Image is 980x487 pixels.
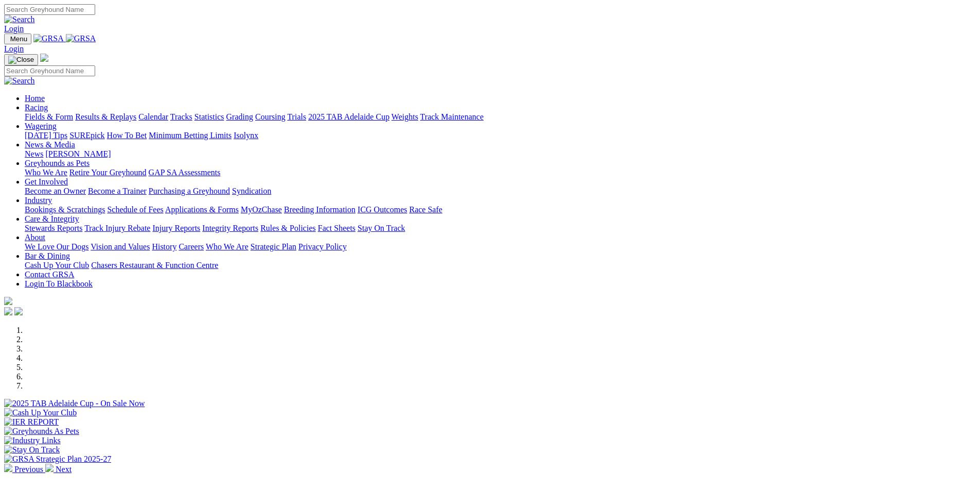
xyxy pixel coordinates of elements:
[25,251,70,260] a: Bar & Dining
[25,187,976,196] div: Get Involved
[25,196,52,205] a: Industry
[4,65,95,76] input: Search
[149,187,230,195] a: Purchasing a Greyhound
[8,56,34,64] img: Close
[91,261,218,270] a: Chasers Restaurant & Function Centre
[56,465,72,474] span: Next
[226,112,253,121] a: Grading
[284,205,355,214] a: Breeding Information
[25,233,45,242] a: About
[287,112,306,121] a: Trials
[358,205,407,214] a: ICG Outcomes
[14,307,23,315] img: twitter.svg
[25,177,68,186] a: Get Involved
[25,159,90,167] a: Greyhounds as Pets
[25,214,79,223] a: Care & Integrity
[88,187,147,195] a: Become a Trainer
[4,465,45,474] a: Previous
[25,112,976,122] div: Racing
[25,279,93,288] a: Login To Blackbook
[91,242,150,251] a: Vision and Values
[358,224,405,232] a: Stay On Track
[318,224,355,232] a: Fact Sheets
[25,242,88,251] a: We Love Our Dogs
[33,34,64,43] img: GRSA
[25,149,43,158] a: News
[4,297,12,305] img: logo-grsa-white.png
[25,112,73,121] a: Fields & Form
[4,33,31,44] button: Toggle navigation
[4,417,59,427] img: IER REPORT
[84,224,150,232] a: Track Injury Rebate
[25,168,976,177] div: Greyhounds as Pets
[420,112,484,121] a: Track Maintenance
[25,131,67,140] a: [DATE] Tips
[25,261,89,270] a: Cash Up Your Club
[45,465,72,474] a: Next
[149,131,231,140] a: Minimum Betting Limits
[260,224,316,232] a: Rules & Policies
[4,76,35,86] img: Search
[25,122,57,130] a: Wagering
[25,140,75,149] a: News & Media
[298,242,347,251] a: Privacy Policy
[232,187,271,195] a: Syndication
[4,54,38,65] button: Toggle navigation
[4,307,12,315] img: facebook.svg
[241,205,282,214] a: MyOzChase
[4,464,12,472] img: chevron-left-pager-white.svg
[308,112,389,121] a: 2025 TAB Adelaide Cup
[4,436,61,445] img: Industry Links
[25,168,67,177] a: Who We Are
[4,399,145,408] img: 2025 TAB Adelaide Cup - On Sale Now
[25,270,74,279] a: Contact GRSA
[69,131,104,140] a: SUREpick
[4,427,79,436] img: Greyhounds As Pets
[4,408,77,417] img: Cash Up Your Club
[25,261,976,270] div: Bar & Dining
[194,112,224,121] a: Statistics
[170,112,192,121] a: Tracks
[152,224,200,232] a: Injury Reports
[179,242,204,251] a: Careers
[4,445,60,455] img: Stay On Track
[152,242,176,251] a: History
[45,464,54,472] img: chevron-right-pager-white.svg
[4,15,35,24] img: Search
[4,455,111,464] img: GRSA Strategic Plan 2025-27
[107,205,163,214] a: Schedule of Fees
[4,24,24,33] a: Login
[25,149,976,159] div: News & Media
[25,224,976,233] div: Care & Integrity
[40,54,48,62] img: logo-grsa-white.png
[25,224,82,232] a: Stewards Reports
[75,112,136,121] a: Results & Replays
[69,168,147,177] a: Retire Your Greyhound
[25,187,86,195] a: Become an Owner
[66,34,96,43] img: GRSA
[409,205,442,214] a: Race Safe
[165,205,239,214] a: Applications & Forms
[391,112,418,121] a: Weights
[255,112,286,121] a: Coursing
[45,149,111,158] a: [PERSON_NAME]
[234,131,258,140] a: Isolynx
[138,112,168,121] a: Calendar
[107,131,147,140] a: How To Bet
[10,35,27,43] span: Menu
[25,205,105,214] a: Bookings & Scratchings
[25,131,976,140] div: Wagering
[149,168,221,177] a: GAP SA Assessments
[202,224,258,232] a: Integrity Reports
[206,242,248,251] a: Who We Are
[25,242,976,251] div: About
[4,4,95,15] input: Search
[25,205,976,214] div: Industry
[14,465,43,474] span: Previous
[25,103,48,112] a: Racing
[4,44,24,53] a: Login
[25,94,45,103] a: Home
[251,242,296,251] a: Strategic Plan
